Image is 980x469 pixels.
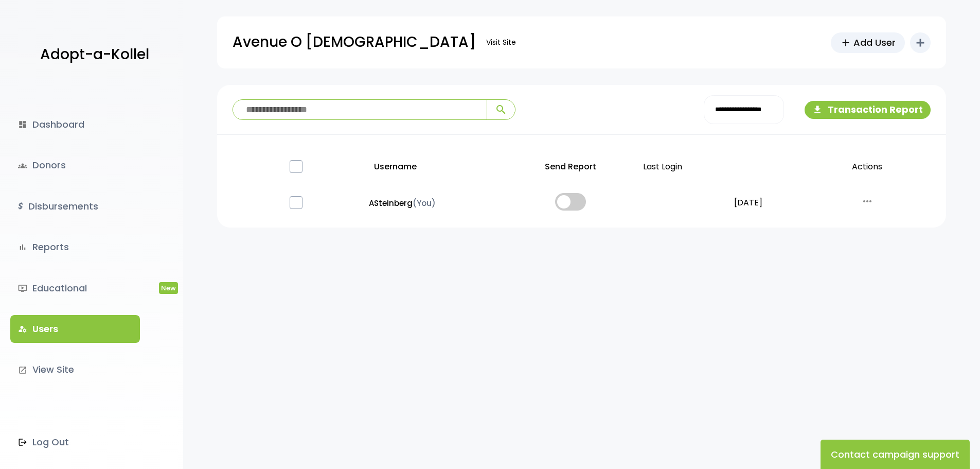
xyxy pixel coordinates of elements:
[910,32,931,53] button: add
[18,120,27,129] i: dashboard
[18,161,27,170] span: groups
[481,32,521,53] a: Visit Site
[10,111,140,138] a: dashboardDashboard
[35,30,149,80] a: Adopt-a-Kollel
[487,100,515,119] button: search
[374,161,417,172] span: Username
[18,199,23,214] i: $
[10,274,140,302] a: ondemand_videoEducationalNew
[643,161,682,172] span: Last Login
[914,37,926,49] i: add
[805,101,931,119] button: file_downloadTransaction Report
[18,284,27,293] i: ondemand_video
[18,366,27,375] i: launch
[821,440,970,469] button: Contact campaign support
[10,428,140,456] a: Log Out
[10,233,140,261] a: bar_chartReports
[369,196,498,210] a: ASteinberg(You)
[702,196,794,211] p: [DATE]
[803,149,932,185] p: Actions
[18,242,27,252] i: bar_chart
[10,151,140,179] a: groupsDonors
[495,103,507,116] span: search
[861,195,874,207] i: more_horiz
[840,37,851,48] span: add
[233,29,476,55] p: Avenue O [DEMOGRAPHIC_DATA]
[18,324,27,334] i: manage_accounts
[506,149,635,185] p: Send Report
[10,356,140,384] a: launchView Site
[413,198,436,209] span: (You)
[10,315,140,343] a: manage_accountsUsers
[10,193,140,220] a: $Disbursements
[369,196,498,210] p: ASteinberg
[159,282,178,294] span: New
[831,32,905,53] a: addAdd User
[40,42,149,67] p: Adopt-a-Kollel
[812,105,823,115] i: file_download
[853,36,896,49] span: Add User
